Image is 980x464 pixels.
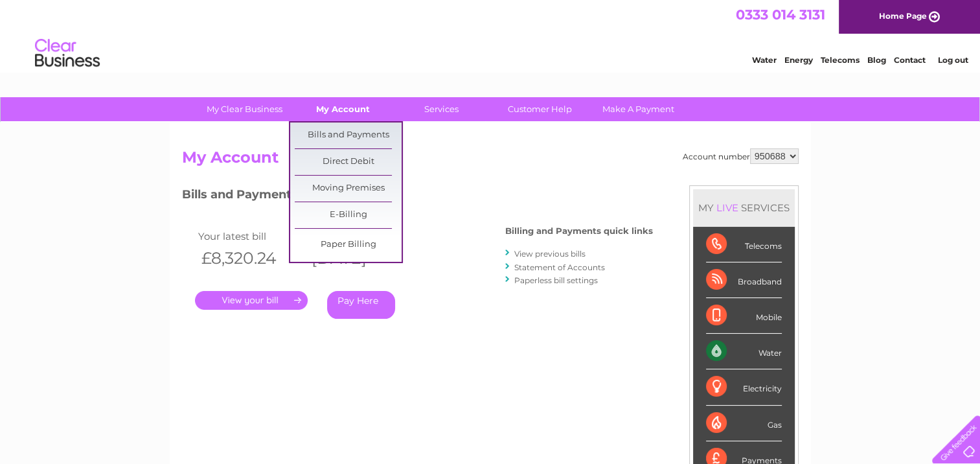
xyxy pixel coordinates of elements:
div: Account number [683,148,799,164]
h3: Bills and Payments [182,185,653,208]
a: Moving Premises [295,176,402,202]
td: Your latest bill [195,227,305,245]
a: Blog [867,55,886,65]
div: LIVE [714,202,741,214]
a: Contact [894,55,926,65]
a: Energy [784,55,813,65]
div: Telecoms [706,227,782,262]
div: Broadband [706,262,782,298]
a: Bills and Payments [295,122,402,148]
a: Customer Help [486,97,593,121]
a: Services [388,97,495,121]
div: Gas [706,406,782,441]
div: MY SERVICES [693,189,795,226]
a: Log out [937,55,968,65]
a: Pay Here [327,291,395,319]
a: Telecoms [821,55,860,65]
a: Paper Billing [295,232,402,258]
img: logo.png [34,34,100,73]
a: My Clear Business [191,97,298,121]
a: Make A Payment [585,97,692,121]
th: £8,320.24 [195,245,305,272]
a: Water [752,55,777,65]
h4: Billing and Payments quick links [505,226,653,236]
div: Mobile [706,298,782,334]
a: Direct Debit [295,149,402,175]
div: Water [706,334,782,369]
a: Paperless bill settings [514,275,598,285]
h2: My Account [182,148,799,173]
div: Clear Business is a trading name of Verastar Limited (registered in [GEOGRAPHIC_DATA] No. 3667643... [185,7,797,63]
a: E-Billing [295,202,402,228]
a: My Account [290,97,396,121]
a: . [195,291,308,310]
a: 0333 014 3131 [736,6,825,23]
a: Statement of Accounts [514,262,605,272]
div: Electricity [706,369,782,405]
a: View previous bills [514,249,586,259]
